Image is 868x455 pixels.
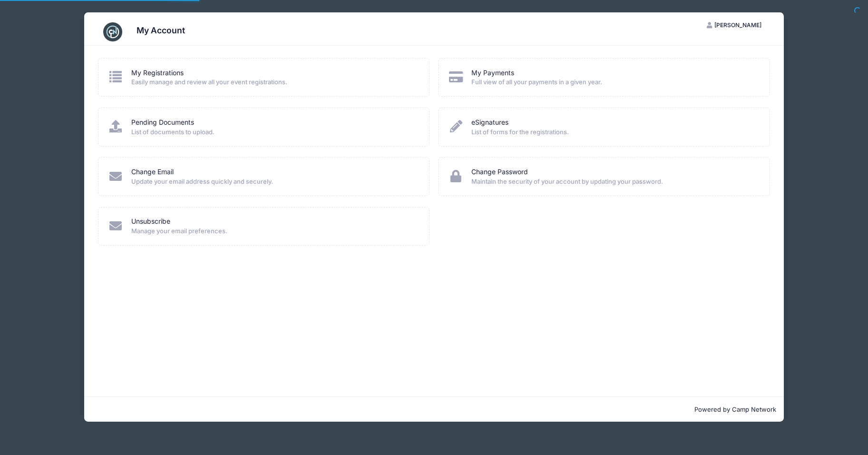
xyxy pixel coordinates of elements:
[471,128,757,137] span: List of forms for the registrations.
[131,167,174,177] a: Change Email
[471,177,757,187] span: Maintain the security of your account by updating your password.
[131,78,417,87] span: Easily manage and review all your event registrations.
[471,68,514,78] a: My Payments
[714,21,761,29] span: [PERSON_NAME]
[131,68,184,78] a: My Registrations
[471,78,757,87] span: Full view of all your payments in a given year.
[131,227,417,236] span: Manage your email preferences.
[471,167,528,177] a: Change Password
[699,17,770,33] button: [PERSON_NAME]
[471,118,508,128] a: eSignatures
[131,177,417,187] span: Update your email address quickly and securely.
[131,217,170,227] a: Unsubscribe
[131,118,194,128] a: Pending Documents
[92,405,776,415] p: Powered by Camp Network
[103,22,122,41] img: CampNetwork
[131,128,417,137] span: List of documents to upload.
[137,25,185,35] h3: My Account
